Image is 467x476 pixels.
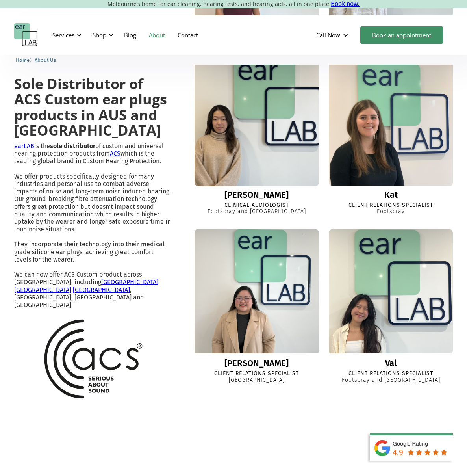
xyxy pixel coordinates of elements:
div: [PERSON_NAME] [224,359,289,368]
div: Call Now [310,23,356,47]
img: Mina [195,229,319,353]
img: Val [329,229,453,353]
div: Call Now [316,31,340,39]
div: Shop [93,31,106,39]
a: Book an appointment [360,26,443,44]
div: Shop [88,23,116,47]
div: Services [48,23,84,47]
a: About [143,24,171,46]
h2: Sole Distributor of ACS Custom ear plugs products in AUS and [GEOGRAPHIC_DATA] [14,76,171,138]
span: About Us [35,57,56,63]
div: Footscray and [GEOGRAPHIC_DATA] [342,377,440,384]
a: ACS [110,150,120,157]
img: Sharon [189,55,324,191]
div: Footscray and [GEOGRAPHIC_DATA] [208,208,306,215]
a: [GEOGRAPHIC_DATA] [14,286,71,294]
a: Blog [118,24,143,46]
a: Home [16,56,30,63]
a: KatKatClient Relations SpecialistFootscray [329,61,453,215]
a: [GEOGRAPHIC_DATA] [101,278,158,286]
li: 〉 [16,56,35,64]
a: Sharon[PERSON_NAME]Clinical AudiologistFootscray and [GEOGRAPHIC_DATA] [195,61,319,215]
p: is the of custom and universal hearing protection products from which is the leading global brand... [14,142,171,309]
div: Services [52,31,74,39]
div: [PERSON_NAME] [224,190,289,200]
div: [GEOGRAPHIC_DATA] [229,377,285,384]
div: Client Relations Specialist [348,202,433,209]
div: Val [385,359,397,368]
strong: sole distributor [50,142,95,150]
div: Clinical Audiologist [224,202,289,209]
a: Contact [171,24,204,46]
img: Kat [328,60,453,185]
div: Client Relations Specialist [214,370,299,377]
a: home [14,23,38,47]
div: Client Relations Specialist [348,370,433,377]
a: earLAB [14,142,34,150]
a: Mina[PERSON_NAME]Client Relations Specialist[GEOGRAPHIC_DATA] [195,229,319,383]
a: [GEOGRAPHIC_DATA] [73,286,130,294]
a: ValValClient Relations SpecialistFootscray and [GEOGRAPHIC_DATA] [329,229,453,383]
img: ACS logo [42,309,143,409]
span: Home [16,57,30,63]
div: Footscray [377,208,405,215]
div: Kat [384,190,398,200]
a: About Us [35,56,56,63]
